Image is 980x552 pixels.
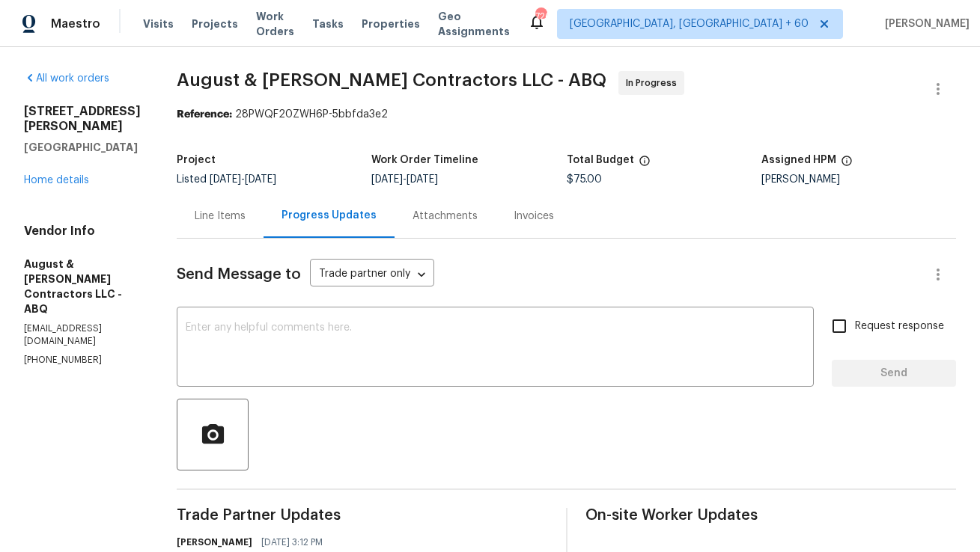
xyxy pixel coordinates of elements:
[192,16,238,31] span: Projects
[24,354,141,367] p: [PHONE_NUMBER]
[177,155,216,165] h5: Project
[177,174,276,185] span: Listed
[879,16,970,31] span: [PERSON_NAME]
[24,140,141,155] h5: [GEOGRAPHIC_DATA]
[256,9,294,39] span: Work Orders
[24,322,141,348] p: [EMAIL_ADDRESS][DOMAIN_NAME]
[585,508,957,523] span: On-site Worker Updates
[626,76,683,91] span: In Progress
[761,174,956,185] div: [PERSON_NAME]
[177,107,956,122] div: 28PWQF20ZWH6P-5bbfda3e2
[24,104,141,134] h2: [STREET_ADDRESS][PERSON_NAME]
[535,9,546,24] div: 726
[177,71,606,89] span: August & [PERSON_NAME] Contractors LLC - ABQ
[210,174,276,185] span: -
[177,267,301,282] span: Send Message to
[281,208,377,223] div: Progress Updates
[24,257,141,316] h5: August & [PERSON_NAME] Contractors LLC - ABQ
[177,109,232,120] b: Reference:
[413,209,478,224] div: Attachments
[438,9,510,39] span: Geo Assignments
[371,174,403,185] span: [DATE]
[51,16,100,31] span: Maestro
[24,175,89,185] a: Home details
[210,174,241,185] span: [DATE]
[24,224,141,239] h4: Vendor Info
[841,155,853,174] span: The hpm assigned to this work order.
[371,174,438,185] span: -
[567,174,602,185] span: $75.00
[362,16,420,31] span: Properties
[570,16,809,31] span: [GEOGRAPHIC_DATA], [GEOGRAPHIC_DATA] + 60
[310,263,434,287] div: Trade partner only
[261,535,323,550] span: [DATE] 3:12 PM
[761,155,836,165] h5: Assigned HPM
[567,155,634,165] h5: Total Budget
[177,508,548,523] span: Trade Partner Updates
[371,155,478,165] h5: Work Order Timeline
[312,19,344,29] span: Tasks
[177,535,252,550] h6: [PERSON_NAME]
[407,174,438,185] span: [DATE]
[639,155,651,174] span: The total cost of line items that have been proposed by Opendoor. This sum includes line items th...
[514,209,554,224] div: Invoices
[24,73,109,84] a: All work orders
[143,16,174,31] span: Visits
[245,174,276,185] span: [DATE]
[855,319,944,334] span: Request response
[195,209,246,224] div: Line Items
